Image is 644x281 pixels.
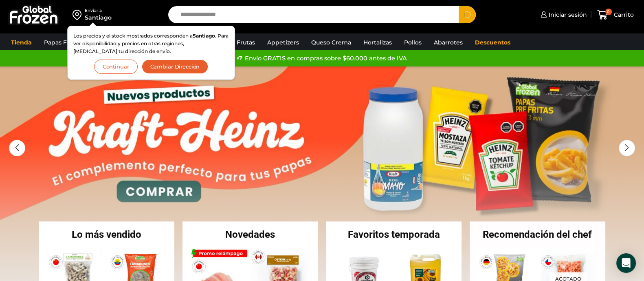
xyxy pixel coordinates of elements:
[359,35,396,50] a: Hortalizas
[605,9,612,15] span: 0
[612,11,634,19] span: Carrito
[73,8,85,22] img: address-field-icon.svg
[400,35,426,50] a: Pollos
[9,140,25,156] div: Previous slide
[538,7,587,23] a: Iniciar sesión
[307,35,355,50] a: Queso Crema
[595,5,636,24] a: 0 Carrito
[430,35,467,50] a: Abarrotes
[7,35,36,50] a: Tienda
[142,60,209,74] button: Cambiar Dirección
[619,140,635,156] div: Next slide
[471,35,514,50] a: Descuentos
[459,6,476,23] button: Search button
[40,35,84,50] a: Papas Fritas
[547,11,587,19] span: Iniciar sesión
[193,33,215,39] strong: Santiago
[85,13,112,22] div: Santiago
[263,35,303,50] a: Appetizers
[85,8,112,13] div: Enviar a
[39,230,175,239] h2: Lo más vendido
[470,230,605,239] h2: Recomendación del chef
[73,32,229,55] p: Los precios y el stock mostrados corresponden a . Para ver disponibilidad y precios en otras regi...
[94,60,138,74] button: Continuar
[182,230,318,239] h2: Novedades
[616,253,636,273] div: Open Intercom Messenger
[326,230,462,239] h2: Favoritos temporada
